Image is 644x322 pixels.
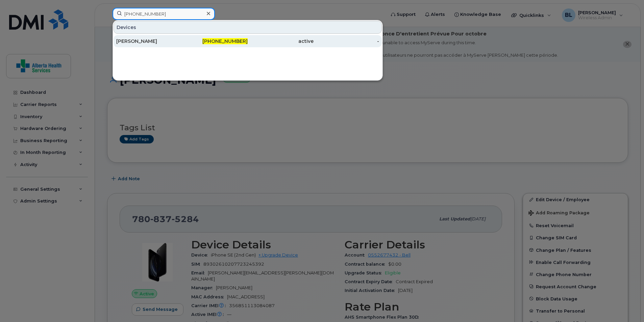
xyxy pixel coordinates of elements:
[314,38,379,45] div: -
[116,38,182,45] div: [PERSON_NAME]
[202,38,248,44] span: [PHONE_NUMBER]
[248,38,314,45] div: active
[114,35,382,47] a: [PERSON_NAME][PHONE_NUMBER]active-
[114,21,382,34] div: Devices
